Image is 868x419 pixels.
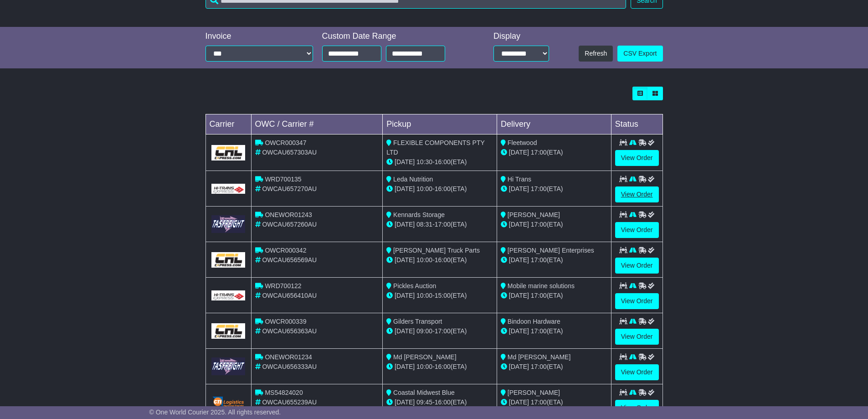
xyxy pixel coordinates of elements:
[211,357,246,375] img: GetCarrierServiceLogo
[416,292,432,299] span: 10:00
[265,211,312,218] span: ONEWOR01243
[416,398,432,406] span: 09:45
[265,353,312,361] span: ONEWOR01234
[149,409,281,416] span: © One World Courier 2025. All rights reserved.
[211,290,246,300] img: GetCarrierServiceLogo
[509,149,529,156] span: [DATE]
[395,185,415,192] span: [DATE]
[395,221,415,228] span: [DATE]
[531,292,547,299] span: 17:00
[435,398,451,406] span: 16:00
[508,211,560,218] span: [PERSON_NAME]
[531,363,547,370] span: 17:00
[531,256,547,264] span: 17:00
[615,150,659,166] a: View Order
[395,327,415,335] span: [DATE]
[493,31,549,41] div: Display
[393,353,456,361] span: Md [PERSON_NAME]
[262,292,317,299] span: OWCAU656410AU
[386,184,493,194] div: - (ETA)
[393,247,480,254] span: [PERSON_NAME] Truck Parts
[262,149,317,156] span: OWCAU657303AU
[501,291,607,300] div: (ETA)
[531,185,547,192] span: 17:00
[435,185,451,192] span: 16:00
[416,327,432,335] span: 09:00
[211,184,246,194] img: GetCarrierServiceLogo
[265,389,303,396] span: MS54824020
[416,158,432,166] span: 10:30
[393,389,455,396] span: Coastal Midwest Blue
[435,292,451,299] span: 15:00
[211,252,246,268] img: GetCarrierServiceLogo
[386,255,493,265] div: - (ETA)
[508,247,594,254] span: [PERSON_NAME] Enterprises
[265,318,306,325] span: OWCR000339
[501,148,607,157] div: (ETA)
[508,282,575,290] span: Mobile marine solutions
[531,221,547,228] span: 17:00
[211,145,246,160] img: GetCarrierServiceLogo
[435,327,451,335] span: 17:00
[509,256,529,264] span: [DATE]
[393,282,436,290] span: Pickles Auction
[508,389,560,396] span: [PERSON_NAME]
[393,318,442,325] span: Gilders Transport
[435,363,451,370] span: 16:00
[615,329,659,345] a: View Order
[509,398,529,406] span: [DATE]
[322,31,468,41] div: Custom Date Range
[395,363,415,370] span: [DATE]
[262,363,317,370] span: OWCAU656333AU
[509,292,529,299] span: [DATE]
[615,258,659,274] a: View Order
[262,221,317,228] span: OWCAU657260AU
[435,256,451,264] span: 16:00
[386,398,493,407] div: - (ETA)
[508,353,570,361] span: Md [PERSON_NAME]
[205,31,313,41] div: Invoice
[611,114,663,134] td: Status
[509,221,529,228] span: [DATE]
[211,215,246,233] img: GetCarrierServiceLogo
[262,256,317,264] span: OWCAU656569AU
[205,114,251,134] td: Carrier
[211,323,246,339] img: GetCarrierServiceLogo
[501,362,607,372] div: (ETA)
[435,221,451,228] span: 17:00
[386,220,493,229] div: - (ETA)
[265,247,306,254] span: OWCR000342
[501,220,607,229] div: (ETA)
[615,293,659,309] a: View Order
[265,139,306,146] span: OWCR000347
[617,46,663,62] a: CSV Export
[501,255,607,265] div: (ETA)
[386,362,493,372] div: - (ETA)
[265,176,301,183] span: WRD700135
[262,327,317,335] span: OWCAU656363AU
[435,158,451,166] span: 16:00
[262,185,317,192] span: OWCAU657270AU
[501,326,607,336] div: (ETA)
[383,114,497,134] td: Pickup
[501,184,607,194] div: (ETA)
[416,256,432,264] span: 10:00
[386,326,493,336] div: - (ETA)
[262,398,317,406] span: OWCAU655239AU
[508,318,560,325] span: Bindoon Hardware
[497,114,611,134] td: Delivery
[509,363,529,370] span: [DATE]
[251,114,383,134] td: OWC / Carrier #
[386,157,493,167] div: - (ETA)
[615,186,659,202] a: View Order
[416,363,432,370] span: 10:00
[531,327,547,335] span: 17:00
[508,139,537,146] span: Fleetwood
[615,222,659,238] a: View Order
[615,400,659,416] a: View Order
[508,176,531,183] span: Hi Trans
[501,398,607,407] div: (ETA)
[509,185,529,192] span: [DATE]
[579,46,613,62] button: Refresh
[531,149,547,156] span: 17:00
